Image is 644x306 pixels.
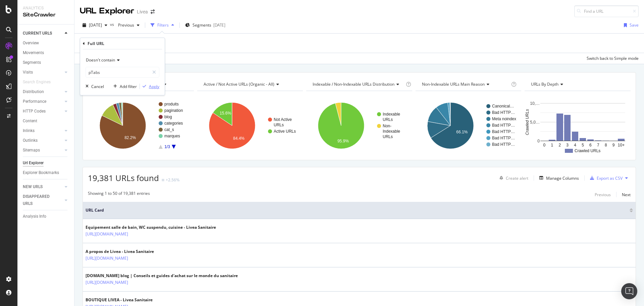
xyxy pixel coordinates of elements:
[587,55,639,61] div: Switch back to Simple mode
[213,22,225,28] div: [DATE]
[80,5,134,17] div: URL Explorer
[574,143,577,147] text: 4
[595,192,611,198] div: Previous
[23,160,69,167] a: Url Explorer
[148,20,177,31] button: Filters
[311,79,405,90] h4: Indexable / Non-Indexable URLs Distribution
[622,192,631,198] div: Next
[23,193,57,207] div: DISAPPEARED URLS
[23,147,40,154] div: Sitemaps
[546,175,579,181] div: Manage Columns
[597,143,599,147] text: 7
[23,183,43,190] div: NEW URLS
[383,134,393,139] text: URLs
[23,98,46,105] div: Performance
[124,135,136,140] text: 82.2%
[530,79,625,90] h4: URLs by Depth
[164,108,183,113] text: pagination
[202,79,297,90] h4: Active / Not Active URLs
[612,143,615,147] text: 9
[492,142,515,147] text: Bad HTTP…
[630,22,639,28] div: Save
[584,53,639,64] button: Switch back to Simple mode
[23,30,52,37] div: CURRENT URLS
[88,41,104,46] div: Full URL
[157,22,169,28] div: Filters
[86,249,154,255] div: A propos de Livea - Livea Sanitaire
[166,177,179,183] div: +2.56%
[23,88,44,95] div: Distribution
[582,143,584,147] text: 5
[80,20,110,31] button: [DATE]
[274,123,284,127] text: URLs
[538,139,540,143] text: 0
[492,117,516,121] text: Meta noindex
[274,129,296,134] text: Active URLs
[182,20,228,31] button: Segments[DATE]
[23,49,44,56] div: Movements
[23,98,63,105] a: Performance
[23,88,63,95] a: Distribution
[416,96,522,155] div: A chart.
[23,40,69,47] a: Overview
[91,84,104,89] div: Cancel
[525,109,530,135] text: Crawled URLs
[23,30,63,37] a: CURRENT URLS
[137,8,148,15] div: Livea
[86,224,216,230] div: Equipement salle de bain, WC suspendu, cuisine - Livea Sanitaire
[23,40,39,47] div: Overview
[530,101,540,106] text: 10,…
[197,96,303,155] svg: A chart.
[492,110,515,115] text: Bad HTTP…
[23,160,44,167] div: Url Explorer
[23,169,69,176] a: Explorer Bookmarks
[589,143,592,147] text: 6
[110,21,115,27] span: vs
[456,130,468,134] text: 66.1%
[492,129,515,134] text: Bad HTTP…
[23,79,51,86] div: Search Engines
[193,22,211,28] span: Segments
[23,11,69,19] div: SiteCrawler
[23,127,35,134] div: Inlinks
[622,190,631,199] button: Next
[204,81,274,87] span: Active / Not Active URLs (organic - all)
[23,59,41,66] div: Segments
[23,118,37,125] div: Content
[233,136,245,141] text: 84.4%
[140,83,159,90] button: Apply
[88,172,159,183] span: 19,381 URLs found
[86,297,153,303] div: BOUTIQUE LIVEA - Livea Sanitaire
[89,22,102,28] span: 2025 Sep. 17th
[605,143,607,147] text: 8
[115,20,142,31] button: Previous
[492,123,515,128] text: Bad HTTP…
[164,102,179,106] text: produits
[621,20,639,31] button: Save
[162,179,164,181] img: Equal
[23,69,33,76] div: Visits
[220,111,231,116] text: 15.6%
[23,79,57,86] a: Search Engines
[421,79,510,90] h4: Non-Indexable URLs Main Reason
[274,117,292,122] text: Not Active
[149,84,159,89] div: Apply
[164,127,174,132] text: cat_s
[575,148,600,153] text: Crawled URLs
[551,143,553,147] text: 1
[506,175,528,181] div: Create alert
[567,143,569,147] text: 3
[525,96,631,155] svg: A chart.
[23,5,69,11] div: Analytics
[531,81,558,87] span: URLs by Depth
[120,84,137,89] div: Add filter
[86,207,628,213] span: URL Card
[23,108,63,115] a: HTTP Codes
[492,136,515,140] text: Bad HTTP…
[23,137,63,144] a: Outlinks
[23,108,46,115] div: HTTP Codes
[23,137,38,144] div: Outlinks
[164,115,172,119] text: blog
[306,96,412,155] div: A chart.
